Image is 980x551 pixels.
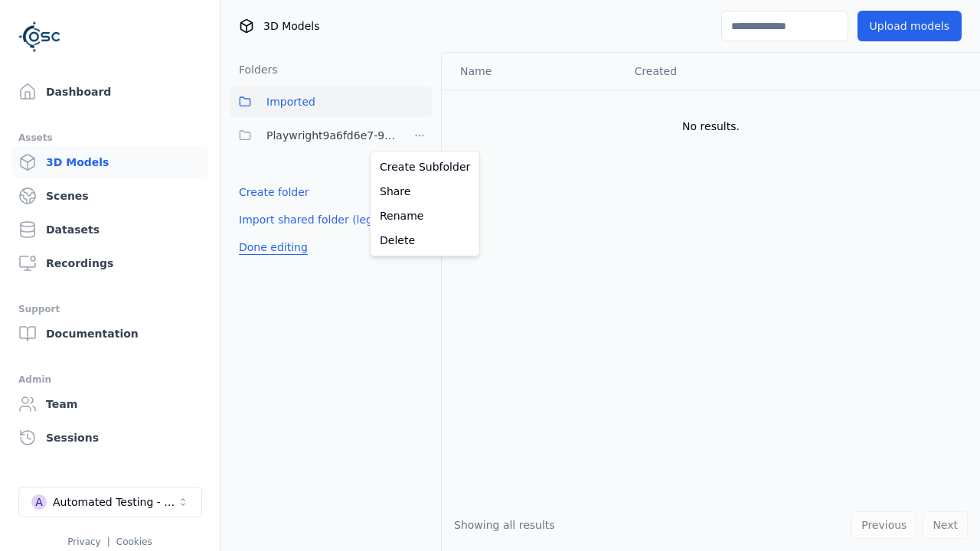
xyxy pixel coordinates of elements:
[374,155,476,179] a: Create Subfolder
[374,204,476,228] a: Rename
[374,228,476,253] a: Delete
[374,179,476,204] a: Share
